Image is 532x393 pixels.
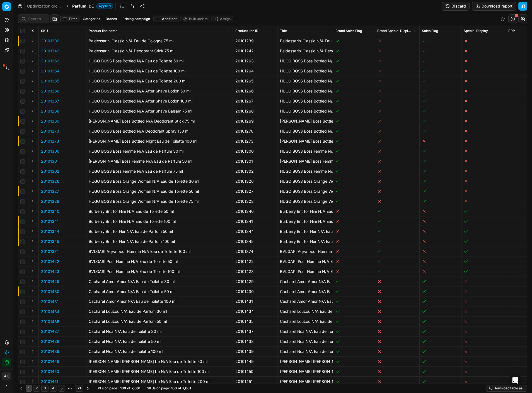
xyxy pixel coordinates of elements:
[486,385,528,392] button: Download table as...
[280,58,331,64] p: HUGO BOSS Boss Bottled N/A Eau de Toilette 50 ml
[41,179,59,184] button: 20101326
[41,38,59,44] p: 20101239
[29,37,36,44] button: Expand
[280,179,331,184] p: HUGO BOSS Boss Orange Woman N/A Eau de Toilette 30 ml
[280,189,331,194] p: HUGO BOSS Boss Orange Woman N/A Eau de Toilette 50 ml
[41,339,59,345] button: 20101438
[41,309,59,314] button: 20101434
[41,189,59,194] button: 20101327
[132,386,140,391] strong: 7,061
[41,219,59,224] button: 20101341
[235,148,275,154] div: 20101300
[280,138,331,144] p: [PERSON_NAME] Boss Bottled Night Eau de Toilette 100 ml
[280,48,331,54] p: Baldessarini Classic N/A Deodorant Stick 75 ml
[29,77,36,84] button: Expand
[89,349,231,355] div: Cacharel Noa N/A Eau de Toilette 100 ml
[280,239,331,244] p: Burberry Brit for Her N/A Eau de Parfum 100 ml
[89,339,231,345] div: Cacharel Noa N/A Eau de Toilette 50 ml
[89,249,231,254] div: BVLGARI Aqva pour Homme N/A Eau de Toilette 100 ml
[280,88,331,94] p: HUGO BOSS Boss Bottled N/A After Shave Lotion 50 ml
[41,229,59,234] p: 20101344
[280,199,331,204] p: HUGO BOSS Boss Orange Woman N/A Eau de Toilette 75 ml
[29,368,36,375] button: Expand
[41,48,59,54] button: 20101242
[280,379,331,385] p: [PERSON_NAME] [PERSON_NAME] be N/A Eau de Toilette 200 ml
[41,68,59,74] button: 20101264
[89,169,231,174] div: HUGO BOSS Boss Femme N/A Eau de Parfum 75 ml
[89,259,231,264] div: BVLGARI Pour Homme N/A Eau de Toilette 50 ml
[27,3,113,9] nav: breadcrumb
[29,97,36,104] button: Expand
[235,118,275,124] div: 20101269
[41,359,59,365] p: 20101449
[235,98,275,104] div: 20101267
[89,299,231,304] div: Cacharel Amor Amor N/A Eau de Toilette 100 ml
[72,3,113,9] span: Parfum, DEApplied
[120,16,152,22] button: Pricing campaign
[235,179,275,184] div: 20101326
[89,229,231,234] div: Burberry Brit for Her N/A Eau de Parfum 50 ml
[29,378,36,385] button: Expand
[422,29,438,33] span: Sales Flag
[41,239,59,244] button: 20101345
[509,29,515,33] span: RRP
[29,178,36,184] button: Expand
[41,269,59,274] p: 20101423
[89,189,231,194] div: HUGO BOSS Boss Orange Woman N/A Eau de Toilette 50 ml
[442,2,470,11] button: Discard
[41,128,59,134] button: 20101270
[235,48,275,54] div: 20101242
[58,385,65,392] button: 5
[41,279,59,284] p: 20101429
[29,348,36,355] button: Expand
[280,118,331,124] p: [PERSON_NAME] Boss Bottled N/A Deodorant Stick 75 ml
[280,299,331,304] p: Cacharel Amor Amor N/A Eau de Toilette 100 ml
[27,3,63,9] a: Optimization groups
[89,98,231,104] div: HUGO BOSS Boss Bottled N/A After Shave Lotion 100 ml
[41,118,59,124] button: 20101269
[180,16,210,22] button: Bulk update
[235,379,275,385] div: 20101451
[29,208,36,214] button: Expand
[89,158,231,164] div: [PERSON_NAME] Boss Femme N/A Eau de Parfum 50 ml
[29,67,36,74] button: Expand
[29,158,36,164] button: Expand
[98,386,140,391] div: :
[41,249,59,254] button: 20101374
[89,289,231,294] div: Cacharel Amor Amor N/A Eau de Toilette 50 ml
[29,248,36,255] button: Expand
[18,385,25,392] button: Go to previous page
[89,148,231,154] div: HUGO BOSS Boss Femme N/A Eau de Parfum 30 ml
[41,138,59,144] button: 20101273
[41,299,59,304] p: 20101431
[89,118,231,124] div: [PERSON_NAME] Boss Bottled N/A Deodorant Stick 75 ml
[280,219,331,224] p: Burberry Brit for Him N/A Eau de Toilette 100 ml
[41,108,59,114] p: 20101268
[235,169,275,174] div: 20101302
[41,329,59,335] p: 20101437
[29,258,36,265] button: Expand
[235,78,275,84] div: 20101265
[235,359,275,365] div: 20101449
[41,259,59,264] p: 20101422
[235,259,275,264] div: 20101422
[280,289,331,294] p: Cacharel Amor Amor N/A Eau de Toilette 50 ml
[72,3,94,9] span: Parfum, DE
[89,108,231,114] div: HUGO BOSS Boss Bottled N/A After Shave Balsam 75 ml
[96,3,113,9] span: Applied
[81,16,102,22] button: Categories
[235,189,275,194] div: 20101327
[41,209,59,214] p: 20101340
[89,279,231,284] div: Cacharel Amor Amor N/A Eau de Toilette 30 ml
[509,374,522,387] div: Open Intercom Messenger
[211,16,233,22] button: Assign
[280,128,331,134] p: HUGO BOSS Boss Bottled N/A Deodorant Spray 150 ml
[235,219,275,224] div: 20101341
[235,239,275,244] div: 20101345
[235,339,275,345] div: 20101438
[41,158,59,164] p: 20101301
[235,329,275,335] div: 20101437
